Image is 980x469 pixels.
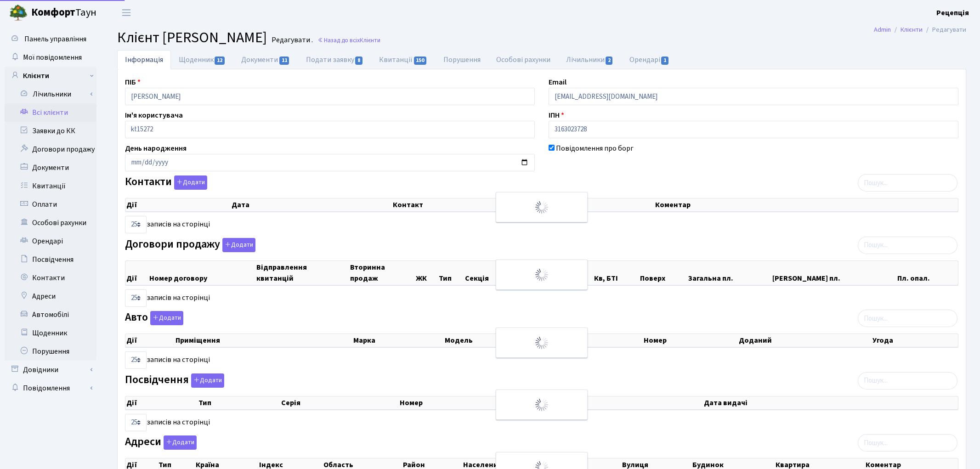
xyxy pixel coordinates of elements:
th: Тип [198,396,280,409]
a: Посвідчення [5,250,96,269]
a: Додати [161,434,197,450]
a: Порушення [436,50,488,69]
label: Ім'я користувача [125,110,183,121]
th: Пл. опал. [896,261,958,285]
a: Щоденник [5,324,96,342]
label: День народження [125,143,187,154]
th: Угода [872,334,958,347]
a: Лічильники [11,85,96,103]
a: Заявки до КК [5,122,96,140]
input: Пошук... [858,434,957,452]
img: logo.png [9,4,28,22]
a: Щоденник [171,50,233,69]
span: 12 [215,57,225,65]
a: Квитанції [5,177,96,195]
th: Тип [438,261,464,285]
th: Дії [125,334,175,347]
a: Додати [189,372,224,388]
label: Email [549,77,566,88]
button: Авто [150,311,183,325]
a: Квитанції [371,50,435,69]
th: Серія [280,396,399,409]
img: Обробка... [534,397,549,412]
a: Повідомлення [5,379,96,397]
label: записів на сторінці [125,414,210,431]
a: Подати заявку [298,50,371,69]
th: Дата [231,198,392,211]
th: Контакт [392,198,654,211]
li: Редагувати [923,25,966,35]
span: 8 [355,57,363,65]
th: Відправлення квитанцій [255,261,349,285]
span: 2 [606,57,613,65]
button: Договори продажу [222,238,255,252]
th: Вторинна продаж [349,261,415,285]
a: Рецепція [936,7,969,18]
a: Додати [172,174,207,190]
a: Додати [220,236,255,252]
button: Адреси [164,435,197,450]
label: Договори продажу [125,238,255,252]
input: Пошук... [858,174,957,192]
a: Мої повідомлення [5,48,96,67]
a: Оплати [5,195,96,214]
th: Дії [125,261,148,285]
a: Адреси [5,287,96,305]
span: 11 [279,57,289,65]
th: Секція [464,261,510,285]
a: Документи [233,50,298,69]
label: Посвідчення [125,373,224,388]
th: Модель [444,334,558,347]
span: Клієнти [360,36,380,45]
img: Обробка... [534,335,549,350]
span: Панель управління [24,34,86,44]
th: Приміщення [175,334,352,347]
label: записів на сторінці [125,216,210,233]
a: Довідники [5,361,96,379]
th: Дата видачі [703,396,958,409]
th: Номер [643,334,738,347]
th: Загальна пл. [687,261,771,285]
th: Номер [399,396,538,409]
button: Контакти [174,175,207,190]
th: Номер договору [148,261,255,285]
label: записів на сторінці [125,351,210,369]
span: Мої повідомлення [23,52,82,62]
small: Редагувати . [270,36,313,45]
th: Видано [538,396,703,409]
button: Посвідчення [191,373,224,388]
a: Орендарі [5,232,96,250]
a: Автомобілі [5,305,96,324]
a: Контакти [5,269,96,287]
input: Пошук... [858,237,957,254]
span: Клієнт [PERSON_NAME] [117,27,267,48]
a: Панель управління [5,30,96,48]
label: Повідомлення про борг [556,143,634,154]
th: Коментар [654,198,958,211]
label: Авто [125,311,183,325]
label: Адреси [125,435,197,450]
label: ІПН [549,110,564,121]
th: Дії [125,396,198,409]
a: Орендарі [622,50,677,69]
button: Переключити навігацію [115,5,138,20]
th: Поверх [639,261,688,285]
a: Клієнти [5,67,96,85]
select: записів на сторінці [125,216,147,233]
b: Комфорт [31,5,75,20]
th: Дії [125,198,231,211]
a: Особові рахунки [488,50,558,69]
a: Договори продажу [5,140,96,158]
label: ПІБ [125,77,141,88]
a: Порушення [5,342,96,361]
th: Марка [352,334,444,347]
a: Додати [148,310,183,326]
a: Лічильники [558,50,622,69]
input: Пошук... [858,310,957,327]
label: записів на сторінці [125,289,210,307]
select: записів на сторінці [125,289,147,307]
input: Пошук... [858,372,957,390]
a: Клієнти [901,25,923,34]
span: 1 [661,57,668,65]
th: Кв, БТІ [593,261,639,285]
